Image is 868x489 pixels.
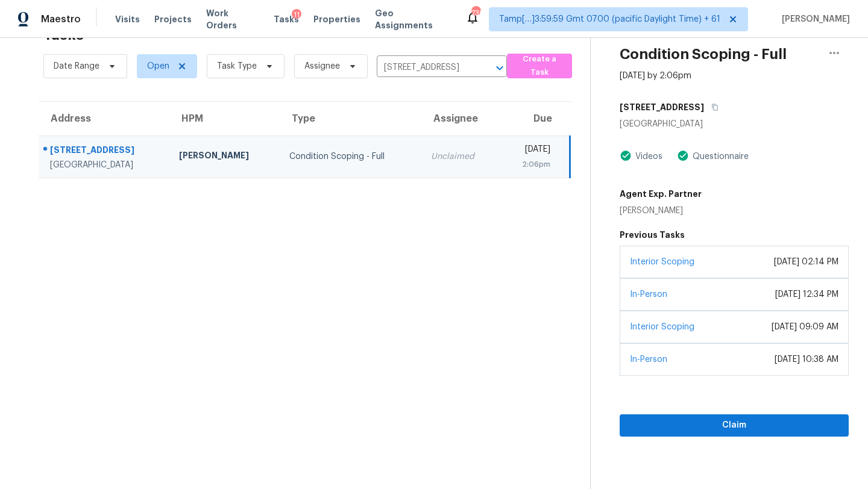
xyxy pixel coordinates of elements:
div: [GEOGRAPHIC_DATA] [620,118,849,130]
div: 739 [471,7,480,19]
span: Properties [313,13,360,25]
span: Tasks [274,15,299,23]
a: In-Person [630,290,667,299]
th: Assignee [421,102,499,135]
span: Maestro [41,13,81,25]
div: [GEOGRAPHIC_DATA] [50,159,160,171]
th: Due [498,102,570,135]
th: HPM [169,102,280,135]
a: In-Person [630,355,667,364]
button: Create a Task [507,54,572,78]
th: Address [39,102,169,135]
div: Videos [632,151,662,163]
img: Artifact Present Icon [620,149,632,162]
span: [PERSON_NAME] [777,13,850,25]
div: [DATE] 09:09 AM [772,321,838,333]
div: [PERSON_NAME] [179,149,270,164]
div: [DATE] 10:38 AM [775,354,838,366]
span: Visits [115,13,140,25]
div: [DATE] 02:14 PM [774,256,838,268]
span: Claim [629,418,839,433]
div: [PERSON_NAME] [620,205,702,217]
div: [DATE] 12:34 PM [775,288,838,301]
a: Interior Scoping [630,323,694,331]
div: [DATE] [508,143,550,158]
span: Projects [154,13,192,25]
span: Work Orders [206,7,259,31]
h5: Agent Exp. Partner [620,188,702,200]
th: Type [280,102,421,135]
button: Copy Address [704,96,720,118]
img: Artifact Present Icon [677,149,689,162]
span: Geo Assignments [375,7,451,31]
span: Tamp[…]3:59:59 Gmt 0700 (pacific Daylight Time) + 61 [499,13,720,25]
span: Date Range [54,60,99,72]
span: Open [147,60,169,72]
button: Claim [620,414,849,437]
h5: [STREET_ADDRESS] [620,101,704,113]
div: [DATE] by 2:06pm [620,70,691,82]
button: Open [491,60,508,76]
a: Interior Scoping [630,258,694,266]
div: [STREET_ADDRESS] [50,144,160,159]
span: Task Type [217,60,257,72]
span: Create a Task [513,52,566,80]
div: Unclaimed [431,151,489,163]
div: 2:06pm [508,158,550,170]
h5: Previous Tasks [620,229,849,241]
h2: Tasks [43,29,84,41]
div: 11 [292,9,301,21]
div: Questionnaire [689,151,749,163]
span: Assignee [304,60,340,72]
h2: Condition Scoping - Full [620,48,787,60]
div: Condition Scoping - Full [289,151,412,163]
input: Search by address [377,58,473,77]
